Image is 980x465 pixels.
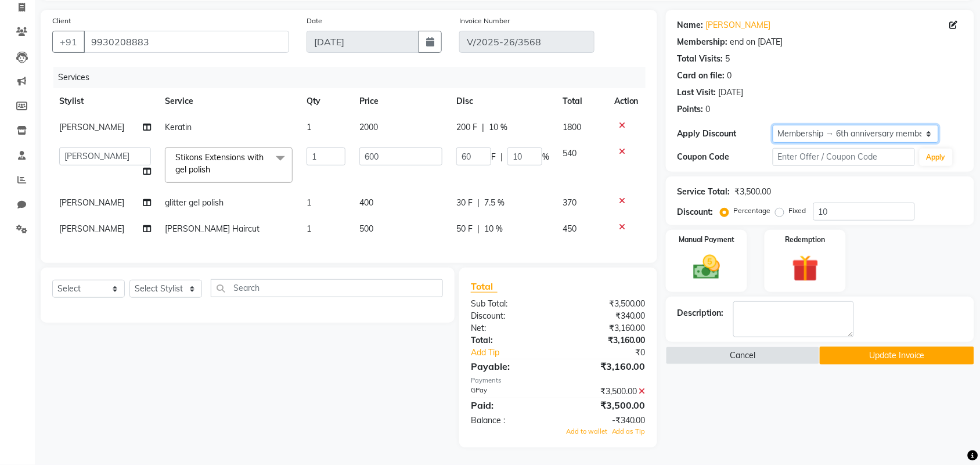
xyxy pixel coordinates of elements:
div: end on [DATE] [730,36,783,48]
div: Description: [678,307,724,319]
label: Redemption [786,235,826,245]
div: 0 [706,103,711,116]
span: | [477,197,480,209]
div: ₹3,500.00 [558,398,654,412]
div: ₹340.00 [558,310,654,322]
div: GPay [462,385,559,398]
input: Enter Offer / Coupon Code [773,148,915,166]
span: [PERSON_NAME] [59,197,124,208]
div: ₹3,160.00 [558,359,654,373]
span: Add as Tip [612,427,646,435]
span: 1 [307,197,311,208]
img: _cash.svg [685,252,729,283]
div: Service Total: [678,186,730,198]
label: Fixed [789,206,806,216]
div: -₹340.00 [558,414,654,427]
button: Cancel [666,347,820,365]
button: Apply [920,149,953,166]
span: 1 [307,224,311,234]
span: Keratin [165,122,192,132]
span: [PERSON_NAME] [59,224,124,234]
a: x [210,164,215,175]
span: 1800 [563,122,582,132]
div: Coupon Code [678,151,773,163]
label: Invoice Number [459,16,510,26]
span: 7.5 % [484,197,505,209]
div: Total Visits: [678,53,723,65]
button: Update Invoice [820,347,974,365]
th: Stylist [52,88,158,114]
label: Date [307,16,322,26]
span: 10 % [484,223,503,235]
div: Paid: [462,398,559,412]
div: Points: [678,103,704,116]
span: | [500,151,503,163]
button: +91 [52,31,85,53]
input: Search by Name/Mobile/Email/Code [84,31,289,53]
div: Sub Total: [462,298,559,310]
span: glitter gel polish [165,197,224,208]
span: 50 F [456,223,473,235]
th: Total [556,88,607,114]
div: Payable: [462,359,559,373]
label: Client [52,16,71,26]
a: Add Tip [462,347,574,359]
span: % [542,151,549,163]
span: 10 % [489,121,507,134]
span: 400 [359,197,373,208]
th: Disc [449,88,556,114]
span: Stikons Extensions with gel polish [175,152,264,175]
span: 2000 [359,122,378,132]
div: Apply Discount [678,128,773,140]
div: Discount: [462,310,559,322]
img: _gift.svg [784,252,827,285]
div: 5 [726,53,730,65]
span: F [491,151,496,163]
div: Name: [678,19,704,31]
div: [DATE] [719,86,744,99]
input: Search [211,279,443,297]
span: 450 [563,224,577,234]
span: | [477,223,480,235]
div: Net: [462,322,559,334]
div: Services [53,67,654,88]
div: ₹3,500.00 [558,385,654,398]
div: Balance : [462,414,559,427]
div: Payments [471,376,646,385]
div: Discount: [678,206,714,218]
span: | [482,121,484,134]
th: Price [352,88,449,114]
label: Manual Payment [679,235,734,245]
th: Action [607,88,646,114]
div: Last Visit: [678,86,716,99]
div: ₹0 [574,347,654,359]
a: [PERSON_NAME] [706,19,771,31]
span: 500 [359,224,373,234]
div: ₹3,500.00 [558,298,654,310]
span: 540 [563,148,577,158]
span: 200 F [456,121,477,134]
div: ₹3,500.00 [735,186,772,198]
div: 0 [727,70,732,82]
label: Percentage [734,206,771,216]
span: 1 [307,122,311,132]
th: Service [158,88,300,114]
span: [PERSON_NAME] [59,122,124,132]
span: Total [471,280,498,293]
span: 30 F [456,197,473,209]
span: 370 [563,197,577,208]
div: Card on file: [678,70,725,82]
span: Add to wallet [566,427,607,435]
div: ₹3,160.00 [558,334,654,347]
span: [PERSON_NAME] Haircut [165,224,260,234]
th: Qty [300,88,352,114]
div: ₹3,160.00 [558,322,654,334]
div: Total: [462,334,559,347]
div: Membership: [678,36,728,48]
